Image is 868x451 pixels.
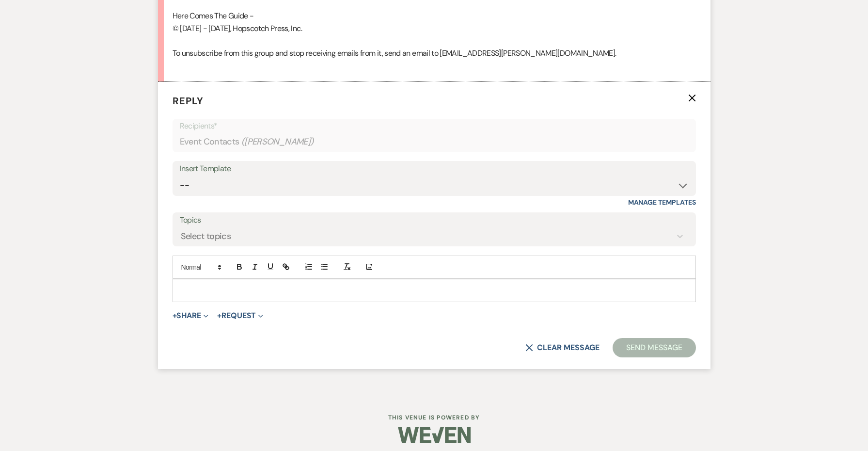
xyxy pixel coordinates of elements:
[525,344,599,352] button: Clear message
[173,312,177,320] span: +
[180,132,689,151] div: Event Contacts
[180,162,689,176] div: Insert Template
[173,95,204,107] span: Reply
[217,312,221,320] span: +
[173,312,209,320] button: Share
[217,312,263,320] button: Request
[180,120,689,132] p: Recipients*
[628,198,696,207] a: Manage Templates
[180,213,689,227] label: Topics
[181,230,231,243] div: Select topics
[613,338,695,357] button: Send Message
[241,135,314,148] span: ( [PERSON_NAME] )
